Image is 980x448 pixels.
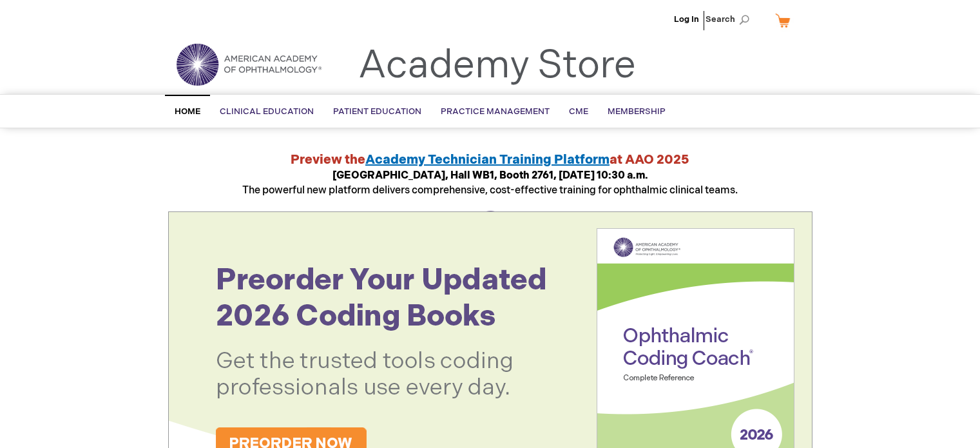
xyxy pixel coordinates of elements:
[441,106,550,117] span: Practice Management
[175,106,200,117] span: Home
[365,152,610,168] a: Academy Technician Training Platform
[608,106,666,117] span: Membership
[220,106,314,117] span: Clinical Education
[333,106,421,117] span: Patient Education
[358,43,636,89] a: Academy Store
[706,6,754,32] span: Search
[674,14,699,24] a: Log In
[242,170,738,197] span: The powerful new platform delivers comprehensive, cost-effective training for ophthalmic clinical...
[332,170,648,182] strong: [GEOGRAPHIC_DATA], Hall WB1, Booth 2761, [DATE] 10:30 a.m.
[291,152,689,168] strong: Preview the at AAO 2025
[569,106,588,117] span: CME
